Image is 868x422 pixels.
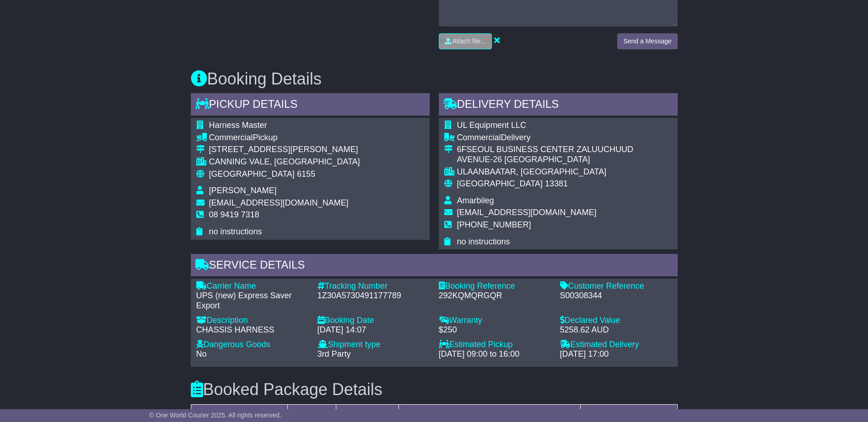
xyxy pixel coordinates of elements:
[209,227,262,236] span: no instructions
[457,208,597,217] span: [EMAIL_ADDRESS][DOMAIN_NAME]
[209,121,267,130] span: Harness Master
[318,325,430,335] div: [DATE] 14:07
[196,325,308,335] div: CHASSIS HARNESS
[457,133,501,142] span: Commercial
[439,316,551,326] div: Warranty
[191,380,678,399] h3: Booked Package Details
[196,281,308,291] div: Carrier Name
[318,316,430,326] div: Booking Date
[560,340,672,350] div: Estimated Delivery
[209,133,253,142] span: Commercial
[209,145,360,155] div: [STREET_ADDRESS][PERSON_NAME]
[209,157,360,167] div: CANNING VALE, [GEOGRAPHIC_DATA]
[560,281,672,291] div: Customer Reference
[209,198,349,207] span: [EMAIL_ADDRESS][DOMAIN_NAME]
[457,196,494,205] span: Amarbileg
[297,169,315,179] span: 6155
[457,167,633,177] div: ULAANBAATAR, [GEOGRAPHIC_DATA]
[439,349,551,359] div: [DATE] 09:00 to 16:00
[457,179,543,188] span: [GEOGRAPHIC_DATA]
[457,220,531,229] span: [PHONE_NUMBER]
[560,291,672,301] div: S00308344
[457,121,526,130] span: UL Equipment LLC
[439,93,678,118] div: Delivery Details
[617,33,677,49] button: Send a Message
[209,169,295,179] span: [GEOGRAPHIC_DATA]
[191,254,678,279] div: Service Details
[439,340,551,350] div: Estimated Pickup
[209,210,259,219] span: 08 9419 7318
[560,349,672,359] div: [DATE] 17:00
[318,281,430,291] div: Tracking Number
[560,316,672,326] div: Declared Value
[209,133,360,143] div: Pickup
[318,291,430,301] div: 1Z30A5730491177789
[209,186,277,195] span: [PERSON_NAME]
[439,325,551,335] div: $250
[457,145,633,155] div: 6FSEOUL BUSINESS CENTER ZALUUCHUUD
[149,411,281,419] span: © One World Courier 2025. All rights reserved.
[439,291,551,301] div: 292KQMQRGQR
[457,133,633,143] div: Delivery
[318,349,351,359] span: 3rd Party
[191,70,678,88] h3: Booking Details
[439,281,551,291] div: Booking Reference
[318,340,430,350] div: Shipment type
[457,155,633,165] div: AVENUE-26 [GEOGRAPHIC_DATA]
[196,349,207,359] span: No
[196,316,308,326] div: Description
[560,325,672,335] div: 5258.62 AUD
[191,93,430,118] div: Pickup Details
[545,179,568,188] span: 13381
[457,237,510,246] span: no instructions
[196,291,308,311] div: UPS (new) Express Saver Export
[196,340,308,350] div: Dangerous Goods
